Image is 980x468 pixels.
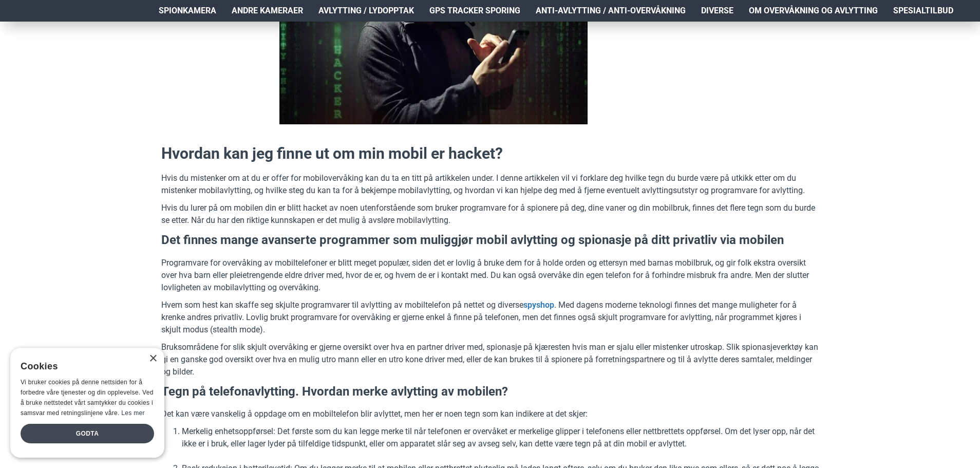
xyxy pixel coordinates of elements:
span: Andre kameraer [232,5,303,17]
span: Anti-avlytting / Anti-overvåkning [536,5,686,17]
p: Hvem som hest kan skaffe seg skjulte programvarer til avlytting av mobiltelefon på nettet og dive... [161,299,819,336]
p: Bruksområdene for slik skjult overvåking er gjerne oversikt over hva en partner driver med, spion... [161,341,819,378]
a: spyshop [523,299,554,311]
span: Spesialtilbud [893,5,953,17]
div: Close [149,355,157,363]
p: Programvare for overvåking av mobiltelefoner er blitt meget populær, siden det er lovlig å bruke ... [161,257,819,294]
span: Avlytting / Lydopptak [318,5,414,17]
h3: Tegn på telefonavlytting. Hvordan merke avlytting av mobilen? [161,383,819,401]
span: Diverse [701,5,733,17]
a: Les mer, opens a new window [121,409,144,417]
span: GPS Tracker Sporing [429,5,520,17]
h2: Hvordan kan jeg finne ut om min mobil er hacket? [161,143,819,164]
div: Cookies [21,355,147,378]
li: Merkelig enhetsoppførsel: Det første som du kan legge merke til når telefonen er overvåket er mer... [182,425,819,450]
h3: Det finnes mange avanserte programmer som muliggjør mobil avlytting og spionasje på ditt privatli... [161,232,819,249]
span: Om overvåkning og avlytting [749,5,878,17]
p: Det kan være vanskelig å oppdage om en mobiltelefon blir avlyttet, men her er noen tegn som kan i... [161,408,819,420]
span: Vi bruker cookies på denne nettsiden for å forbedre våre tjenester og din opplevelse. Ved å bruke... [21,379,154,416]
p: Hvis du lurer på om mobilen din er blitt hacket av noen utenforstående som bruker programvare for... [161,202,819,227]
span: Spionkamera [159,5,216,17]
div: Godta [21,424,154,443]
p: Hvis du mistenker om at du er offer for mobilovervåking kan du ta en titt på artikkelen under. I ... [161,172,819,197]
